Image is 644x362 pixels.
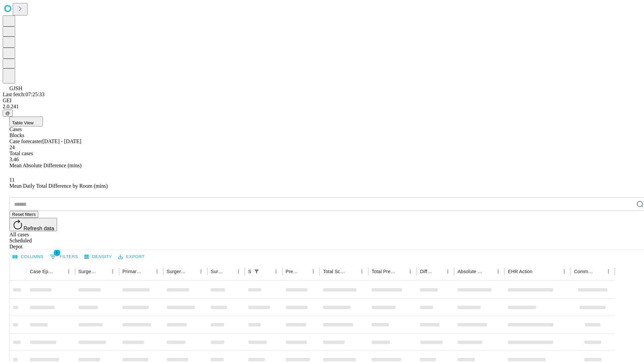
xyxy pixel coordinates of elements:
button: Menu [152,267,162,276]
span: @ [5,111,10,116]
div: 2.0.241 [3,104,641,110]
div: GEI [3,98,641,104]
button: Export [116,252,146,262]
span: [DATE] - [DATE] [42,138,81,144]
button: Table View [9,117,43,126]
button: Sort [348,267,357,276]
button: Show filters [252,267,261,276]
button: Select columns [11,252,45,262]
div: Total Predicted Duration [372,269,396,274]
span: Mean Absolute Difference (mins) [9,163,82,168]
button: Sort [55,267,64,276]
div: Absolute Difference [458,269,483,274]
button: Sort [434,267,443,276]
button: Menu [64,267,73,276]
div: Total Scheduled Duration [323,269,347,274]
button: Menu [493,267,503,276]
span: Refresh data [23,226,54,231]
div: EHR Action [508,269,532,274]
button: Sort [396,267,406,276]
div: Difference [420,269,433,274]
span: 11 [9,177,14,183]
span: 24 [9,144,15,150]
button: Menu [309,267,318,276]
button: Sort [187,267,196,276]
button: Sort [484,267,493,276]
button: Menu [604,267,613,276]
button: Sort [224,267,234,276]
button: Menu [271,267,281,276]
div: Surgery Name [167,269,186,274]
button: Sort [594,267,604,276]
span: 3.46 [9,157,19,162]
button: Sort [533,267,542,276]
button: Menu [406,267,415,276]
span: Total cases [9,150,33,156]
button: Menu [559,267,569,276]
button: Menu [443,267,452,276]
button: Refresh data [9,218,57,231]
span: Mean Daily Total Difference by Room (mins) [9,183,108,189]
button: Sort [262,267,271,276]
span: Reset filters [12,212,36,217]
span: GJSH [9,85,22,91]
button: Sort [99,267,108,276]
button: Reset filters [9,211,38,218]
div: Surgeon Name [78,269,98,274]
button: Sort [299,267,309,276]
button: Menu [357,267,367,276]
span: Last fetch: 07:25:33 [3,92,45,97]
span: Table View [12,120,34,125]
button: Menu [108,267,117,276]
div: Case Epic Id [30,269,54,274]
span: 1 [54,249,60,256]
div: Primary Service [122,269,142,274]
div: Predicted In Room Duration [286,269,299,274]
button: Menu [234,267,243,276]
span: Case forecaster [9,138,42,144]
button: Menu [196,267,206,276]
button: Sort [143,267,152,276]
button: Density [83,252,114,262]
button: Show filters [48,251,80,262]
div: Comments [574,269,593,274]
div: Surgery Date [211,269,224,274]
div: 1 active filter [252,267,261,276]
button: @ [3,110,13,117]
div: Scheduled In Room Duration [248,269,251,274]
